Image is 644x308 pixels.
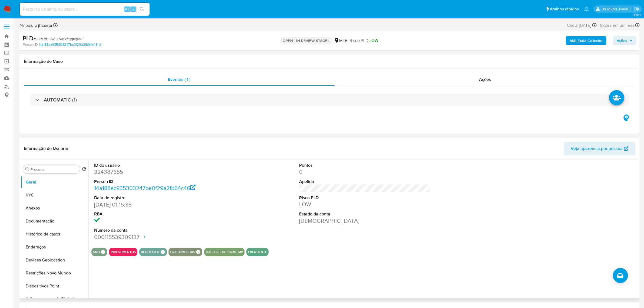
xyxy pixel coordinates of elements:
[571,142,623,155] span: Veja aparência por pessoa
[94,233,226,241] dd: 000115539309137
[39,42,101,47] a: 14a188ac935303247ba0f29a2fb64c46
[617,36,627,45] span: Ações
[82,167,86,173] button: Retornar ao pedido padrão
[299,168,431,176] dd: 0
[21,202,88,215] button: Anexos
[299,217,431,225] dd: [DEMOGRAPHIC_DATA]
[567,22,597,29] div: Criou: [DATE]
[370,37,379,44] span: LOW
[299,195,431,201] dt: Risco PLD
[550,6,579,12] span: Atalhos rápidos
[94,179,226,185] dt: Person ID
[44,97,77,103] h3: AUTOMATIC (1)
[94,184,196,192] a: 14a188ac935303247ba0f29a2fb64c46
[299,211,431,217] dt: Estado da conta
[132,6,134,12] span: s
[21,228,88,241] button: Histórico de casos
[21,254,88,267] button: Devices Geolocation
[94,227,226,233] dt: Número da conta
[21,215,88,228] button: Documentação
[19,22,52,28] span: Atribuiu o
[23,34,34,42] b: PLD
[30,94,629,106] div: AUTOMATIC (1)
[25,167,29,171] button: Procurar
[334,38,348,44] div: MLB
[136,5,147,13] button: search-icon
[94,201,226,208] dd: [DATE] 01:15:38
[584,7,589,11] a: Notificações
[23,42,38,47] b: Person ID
[299,179,431,185] dt: Apelido
[21,189,88,202] button: KYC
[20,6,150,13] input: Pesquise usuários ou casos...
[31,167,78,172] input: Procurar
[613,36,636,45] button: Ações
[34,36,84,42] span: # UXfFxC5lWi9R40MflxqKqsQH
[21,241,88,254] button: Endereços
[21,293,88,306] button: Adiantamentos de Dinheiro
[634,6,640,12] a: Sair
[94,162,226,168] dt: ID do usuário
[564,142,635,155] button: Veja aparência por pessoa
[24,146,68,151] h1: Informação do Usuário
[24,59,635,64] h1: Informação do Caso
[602,6,632,12] p: jhonata.costa@mercadolivre.com
[566,36,606,45] button: AML Data Collector
[350,38,379,44] span: Risco PLD:
[598,22,599,29] span: -
[37,22,52,28] b: jhcosta
[21,280,88,293] button: Dispositivos Point
[21,267,88,280] button: Restrições Novo Mundo
[479,76,491,83] span: Ações
[94,168,226,176] dd: 324387655
[299,201,431,208] dd: LOW
[94,211,226,217] dt: RBA
[94,195,226,201] dt: Data de registro
[125,6,129,12] span: Alt
[168,76,190,83] span: Eventos ( 1 )
[570,36,603,45] b: AML Data Collector
[281,37,332,44] p: OPEN - IN REVIEW STAGE I
[600,22,635,28] span: Expira em um mês
[299,162,431,168] dt: Pontos
[21,176,88,189] button: Geral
